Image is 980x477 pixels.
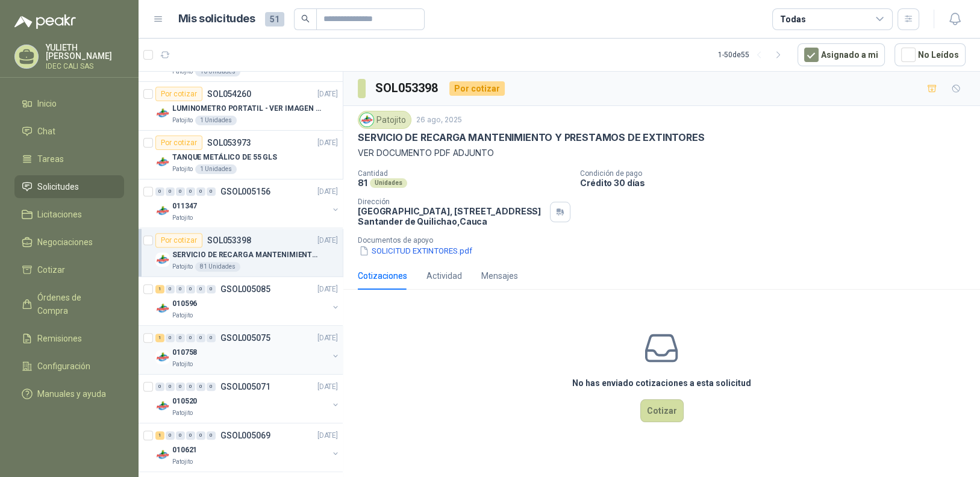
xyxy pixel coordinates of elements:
a: Manuales y ayuda [14,382,124,405]
div: 0 [196,382,205,391]
a: 1 0 0 0 0 0 GSOL005085[DATE] Company Logo010596Patojito [155,282,340,320]
div: 0 [196,334,205,342]
a: Chat [14,120,124,143]
p: [DATE] [317,137,338,149]
div: 1 [155,285,164,293]
img: Company Logo [155,399,170,413]
p: SOL053973 [207,139,251,147]
a: 1 0 0 0 0 0 GSOL005069[DATE] Company Logo010621Patojito [155,428,340,467]
span: Tareas [37,152,64,166]
div: 1 Unidades [195,164,237,174]
p: [GEOGRAPHIC_DATA], [STREET_ADDRESS] Santander de Quilichao , Cauca [358,206,545,226]
span: Remisiones [37,332,82,345]
h3: SOL053398 [375,79,440,98]
a: Licitaciones [14,203,124,226]
p: Documentos de apoyo [358,236,975,245]
div: 0 [176,187,185,196]
p: [DATE] [317,332,338,344]
span: Órdenes de Compra [37,291,113,317]
div: 0 [176,382,185,391]
div: Cotizaciones [358,269,407,282]
p: 010596 [172,298,197,310]
p: Patojito [172,116,193,125]
p: Patojito [172,408,193,418]
span: Solicitudes [37,180,79,193]
a: Cotizar [14,258,124,281]
div: 0 [207,431,216,440]
div: 0 [196,431,205,440]
p: Crédito 30 días [580,178,975,188]
span: Licitaciones [37,208,82,221]
a: Por cotizarSOL053973[DATE] Company LogoTANQUE METÁLICO DE 55 GLSPatojito1 Unidades [139,131,343,179]
div: 0 [207,382,216,391]
p: Patojito [172,457,193,467]
a: 1 0 0 0 0 0 GSOL005075[DATE] Company Logo010758Patojito [155,331,340,369]
div: 1 [155,431,164,440]
div: Mensajes [481,269,518,282]
span: Configuración [37,360,90,373]
div: 0 [186,431,195,440]
div: 1 [155,334,164,342]
button: No Leídos [894,43,966,66]
p: [DATE] [317,235,338,246]
p: 81 [358,178,367,188]
div: 0 [196,187,205,196]
p: [DATE] [317,186,338,198]
p: [DATE] [317,284,338,295]
div: 1 - 50 de 55 [718,45,788,64]
p: Patojito [172,164,193,174]
div: Unidades [370,178,407,188]
h3: No has enviado cotizaciones a esta solicitud [572,376,751,390]
p: Patojito [172,360,193,369]
p: GSOL005069 [220,431,270,440]
img: Company Logo [155,350,170,364]
p: Cantidad [358,169,570,178]
div: 0 [196,285,205,293]
span: Inicio [37,97,57,110]
a: 0 0 0 0 0 0 GSOL005071[DATE] Company Logo010520Patojito [155,379,340,418]
p: 26 ago, 2025 [416,114,462,126]
a: Por cotizarSOL054260[DATE] Company LogoLUMINOMETRO PORTATIL - VER IMAGEN ADJUNTAPatojito1 Unidades [139,82,343,131]
div: 10 Unidades [195,67,240,76]
p: IDEC CALI SAS [46,63,124,70]
img: Company Logo [155,204,170,218]
div: 0 [186,334,195,342]
div: 0 [186,187,195,196]
span: Manuales y ayuda [37,387,106,401]
p: Patojito [172,213,193,223]
div: Todas [780,13,805,26]
p: Condición de pago [580,169,975,178]
p: [DATE] [317,381,338,393]
div: Por cotizar [449,81,505,96]
span: 51 [265,12,284,26]
div: 0 [176,285,185,293]
div: 0 [166,431,175,440]
span: Negociaciones [37,235,93,249]
div: 0 [166,187,175,196]
img: Company Logo [155,155,170,169]
p: SERVICIO DE RECARGA MANTENIMIENTO Y PRESTAMOS DE EXTINTORES [172,249,322,261]
p: SOL054260 [207,90,251,98]
div: 0 [176,431,185,440]
p: 010758 [172,347,197,358]
span: search [301,14,310,23]
p: GSOL005156 [220,187,270,196]
a: Inicio [14,92,124,115]
div: 0 [166,382,175,391]
div: 0 [155,382,164,391]
div: 0 [207,187,216,196]
a: Solicitudes [14,175,124,198]
p: [DATE] [317,89,338,100]
div: 0 [176,334,185,342]
p: GSOL005075 [220,334,270,342]
h1: Mis solicitudes [178,10,255,28]
img: Company Logo [155,106,170,120]
p: Patojito [172,67,193,76]
button: SOLICITUD EXTINTORES.pdf [358,245,473,257]
a: Configuración [14,355,124,378]
p: 010520 [172,396,197,407]
p: YULIETH [PERSON_NAME] [46,43,124,60]
a: Tareas [14,148,124,170]
p: Patojito [172,311,193,320]
img: Logo peakr [14,14,76,29]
